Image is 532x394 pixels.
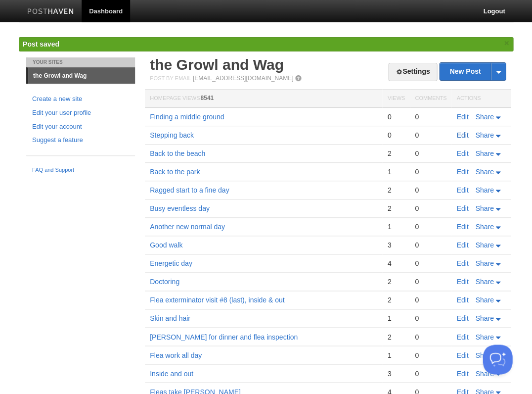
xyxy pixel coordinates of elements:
span: Share [475,296,493,304]
li: Your Sites [26,57,135,67]
div: 0 [415,295,446,304]
th: Homepage Views [145,90,382,108]
a: × [502,37,511,49]
span: Share [475,259,493,267]
a: Finding a middle ground [150,113,224,121]
th: Actions [451,90,511,108]
a: Back to the park [150,168,200,176]
div: 0 [415,167,446,176]
a: Back to the beach [150,149,205,157]
a: Edit [456,296,468,304]
div: 2 [387,295,404,304]
span: Share [475,369,493,377]
div: 0 [415,259,446,268]
a: Suggest a feature [32,135,129,146]
div: 2 [387,204,404,213]
a: Edit [456,168,468,176]
a: Edit [456,131,468,139]
span: Share [475,131,493,139]
a: Energetic day [150,259,192,267]
a: Ragged start to a fine day [150,186,229,194]
span: Share [475,351,493,359]
div: 1 [387,167,404,176]
a: Flea exterminator visit #8 (last), inside & out [150,296,284,304]
span: Share [475,149,493,157]
iframe: Help Scout Beacon - Open [483,345,512,374]
a: the Growl and Wag [150,56,284,73]
div: 0 [415,369,446,378]
img: Posthaven-bar [27,8,74,16]
a: Edit your user profile [32,108,129,118]
a: [PERSON_NAME] for dinner and flea inspection [150,333,298,341]
div: 3 [387,369,404,378]
div: 2 [387,149,404,158]
div: 0 [415,277,446,286]
a: the Growl and Wag [28,68,135,84]
div: 0 [415,222,446,231]
a: Edit your account [32,122,129,132]
a: Edit [456,223,468,231]
div: 4 [387,259,404,268]
a: Create a new site [32,94,129,104]
span: Share [475,241,493,249]
a: Edit [456,204,468,212]
a: Edit [456,149,468,157]
a: Another new normal day [150,223,225,231]
th: Comments [410,90,451,108]
a: Edit [456,351,468,359]
a: New Post [440,63,505,80]
a: Edit [456,369,468,377]
div: 0 [415,350,446,359]
div: 0 [415,204,446,213]
a: Edit [456,241,468,249]
div: 3 [387,241,404,249]
span: Share [475,278,493,286]
a: Good walk [150,241,182,249]
a: Edit [456,333,468,341]
a: Doctoring [150,278,179,286]
span: Share [475,333,493,341]
a: Flea work all day [150,351,202,359]
a: Edit [456,259,468,267]
a: Busy eventless day [150,204,210,212]
div: 0 [387,131,404,140]
a: [EMAIL_ADDRESS][DOMAIN_NAME] [193,75,293,82]
a: Settings [388,63,437,81]
a: Edit [456,113,468,121]
div: 0 [415,186,446,195]
a: Stepping back [150,131,194,139]
span: Share [475,223,493,231]
div: 0 [415,149,446,158]
div: 0 [387,112,404,121]
div: 1 [387,350,404,359]
span: Share [475,186,493,194]
a: FAQ and Support [32,166,129,175]
a: Edit [456,278,468,286]
span: Share [475,204,493,212]
a: Edit [456,186,468,194]
a: Skin and hair [150,314,190,322]
div: 0 [415,332,446,341]
a: Inside and out [150,369,193,377]
div: 0 [415,131,446,140]
div: 0 [415,241,446,249]
div: 1 [387,222,404,231]
div: 0 [415,314,446,323]
div: 0 [415,112,446,121]
span: Share [475,168,493,176]
span: 8541 [200,95,214,101]
div: 1 [387,314,404,323]
span: Post by Email [150,75,191,81]
div: 2 [387,186,404,195]
th: Views [382,90,409,108]
span: Post saved [23,40,59,48]
span: Share [475,113,493,121]
a: Edit [456,314,468,322]
span: Share [475,314,493,322]
div: 2 [387,277,404,286]
div: 2 [387,332,404,341]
